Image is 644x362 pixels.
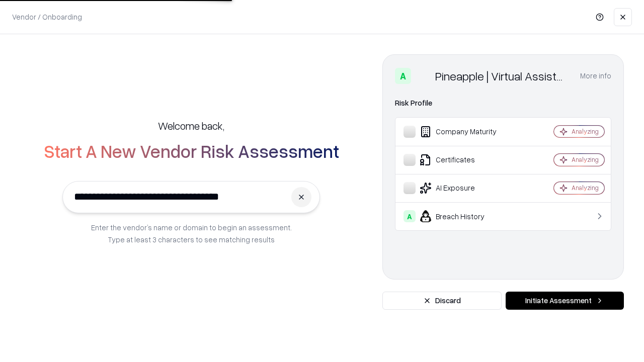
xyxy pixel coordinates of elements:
[395,97,611,109] div: Risk Profile
[404,126,524,138] div: Company Maturity
[404,182,524,194] div: AI Exposure
[44,141,339,161] h2: Start A New Vendor Risk Assessment
[572,127,599,136] div: Analyzing
[506,292,624,310] button: Initiate Assessment
[91,221,292,245] p: Enter the vendor’s name or domain to begin an assessment. Type at least 3 characters to see match...
[12,12,82,22] p: Vendor / Onboarding
[580,67,611,85] button: More info
[404,210,524,222] div: Breach History
[395,68,411,84] div: A
[404,210,416,222] div: A
[382,292,502,310] button: Discard
[415,68,431,84] img: Pineapple | Virtual Assistant Agency
[572,155,599,164] div: Analyzing
[404,154,524,166] div: Certificates
[158,119,224,133] h5: Welcome back,
[435,68,568,84] div: Pineapple | Virtual Assistant Agency
[572,184,599,192] div: Analyzing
